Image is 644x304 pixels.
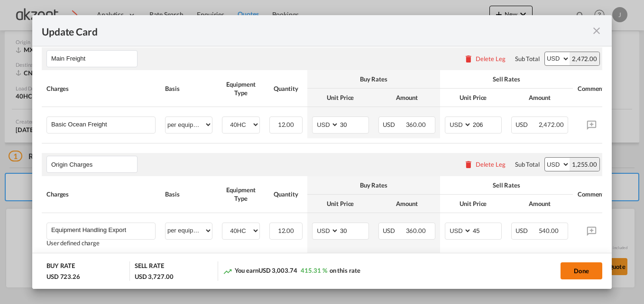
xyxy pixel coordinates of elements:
select: per equipment [166,223,212,238]
md-icon: icon-delete [464,54,473,63]
div: USD 3,727.00 [135,272,174,281]
th: Comments [573,176,611,213]
div: Sell Rates [445,181,568,189]
div: Delete Leg [476,161,506,168]
md-icon: icon-close fg-AAA8AD m-0 pointer [591,25,602,36]
span: USD 3,003.74 [258,267,297,274]
div: Buy Rates [312,75,435,83]
input: Charge Name [51,117,155,131]
div: Buy Rates [312,181,435,189]
md-input-container: Basic Ocean Freight [47,117,155,131]
div: Sub Total [515,54,540,63]
th: Unit Price [440,195,506,213]
th: Amount [506,89,573,107]
div: Basis [165,190,212,198]
span: 415.31 % [301,267,327,274]
th: Amount [374,195,440,213]
div: Update Card [42,25,591,36]
select: per equipment [166,117,212,132]
div: SELL RATE [135,261,164,272]
div: Charges [46,84,156,93]
input: 30 [339,117,368,131]
md-input-container: Equipment Handling Export [47,223,155,237]
th: Comments [573,70,611,107]
div: 1,255.00 [570,158,599,171]
button: Delete Leg [464,161,506,168]
th: Unit Price [307,89,374,107]
button: Delete Leg [464,55,506,63]
div: Charges [46,190,156,198]
div: Sub Total [515,160,540,169]
span: USD [383,227,405,234]
div: Sell Rates [445,75,568,83]
th: Amount [506,195,573,213]
input: Charge Name [51,223,155,237]
md-icon: icon-delete [464,160,473,169]
div: USD 723.26 [46,272,80,281]
div: BUY RATE [46,261,75,272]
md-icon: icon-trending-up [223,267,232,276]
input: Leg Name [51,52,137,66]
th: Unit Price [307,195,374,213]
div: Delete Leg [476,55,506,63]
div: User defined charge [46,240,156,247]
span: USD [515,227,537,234]
div: Quantity [269,190,303,198]
span: USD [383,121,405,128]
span: 360.00 [406,121,426,128]
input: 206 [472,117,501,131]
div: 2,472.00 [570,52,599,65]
div: Basis [165,84,212,93]
div: Quantity [269,84,303,93]
span: 360.00 [406,227,426,234]
div: Equipment Type [222,186,260,203]
span: 2,472.00 [539,121,564,128]
th: Unit Price [440,89,506,107]
button: Done [561,262,602,279]
th: Amount [374,89,440,107]
input: Leg Name [51,157,137,171]
span: USD [515,121,537,128]
span: 12.00 [278,121,294,128]
input: 30 [339,223,368,237]
input: 45 [472,223,501,237]
md-dialog: Update CardPort of ... [32,15,612,289]
div: Equipment Type [222,80,260,97]
span: 540.00 [539,227,559,234]
span: 12.00 [278,227,294,234]
div: You earn on this rate [223,266,360,276]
